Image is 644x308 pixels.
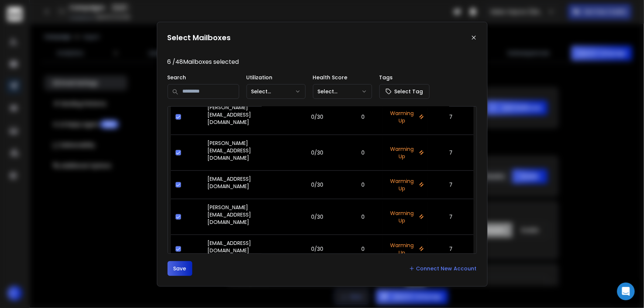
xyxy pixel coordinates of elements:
[168,32,231,43] h1: Select Mailboxes
[428,199,473,235] td: 7
[168,58,477,66] p: 6 / 48 Mailboxes selected
[208,175,287,190] p: [EMAIL_ADDRESS][DOMAIN_NAME]
[247,84,306,99] button: Select...
[388,242,424,256] p: Warming Up
[292,235,343,263] td: 0/30
[168,261,192,276] button: Save
[388,177,424,192] p: Warming Up
[208,104,287,126] p: [PERSON_NAME][EMAIL_ADDRESS][DOMAIN_NAME]
[313,74,372,81] p: Health Score
[388,210,424,224] p: Warming Up
[428,235,473,263] td: 7
[379,74,430,81] p: Tags
[208,204,287,226] p: [PERSON_NAME][EMAIL_ADDRESS][DOMAIN_NAME]
[292,135,343,171] td: 0/30
[347,181,379,188] p: 0
[428,99,473,135] td: 7
[208,139,287,162] p: [PERSON_NAME][EMAIL_ADDRESS][DOMAIN_NAME]
[347,149,379,156] p: 0
[292,99,343,135] td: 0/30
[428,135,473,171] td: 7
[247,74,306,81] p: Utilization
[292,171,343,199] td: 0/30
[168,74,239,81] p: Search
[388,145,424,160] p: Warming Up
[347,113,379,121] p: 0
[379,84,430,99] button: Select Tag
[347,213,379,221] p: 0
[208,239,287,254] p: [EMAIL_ADDRESS][DOMAIN_NAME]
[428,171,473,199] td: 7
[292,199,343,235] td: 0/30
[347,245,379,253] p: 0
[388,110,424,124] p: Warming Up
[409,265,477,272] a: Connect New Account
[313,84,372,99] button: Select...
[617,283,635,300] div: Open Intercom Messenger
